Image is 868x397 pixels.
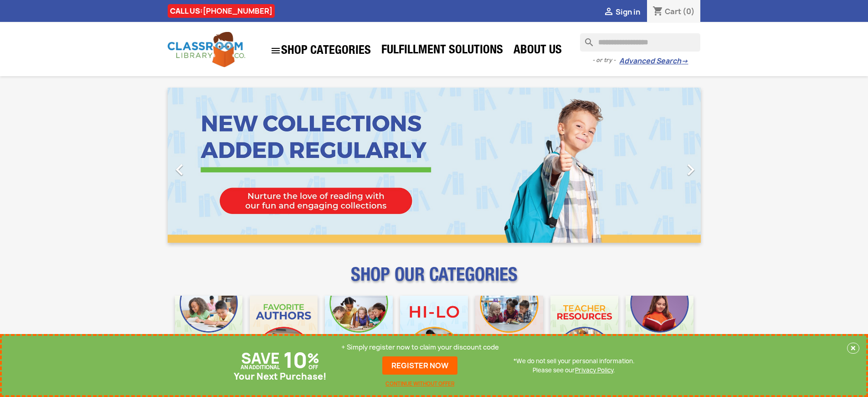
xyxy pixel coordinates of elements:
img: CLC_Teacher_Resources_Mobile.jpg [550,296,618,364]
span: Sign in [616,7,640,17]
span: (0) [683,6,695,16]
img: CLC_Fiction_Nonfiction_Mobile.jpg [475,296,543,364]
a: SHOP CATEGORIES [266,41,375,61]
img: CLC_HiLo_Mobile.jpg [400,296,468,364]
input: Search [580,33,700,52]
a: Previous [168,88,248,243]
i:  [603,7,614,18]
img: CLC_Favorite_Authors_Mobile.jpg [250,296,318,364]
a: Fulfillment Solutions [377,42,508,60]
i:  [679,158,702,181]
span: → [681,57,688,66]
i:  [270,45,281,56]
div: CALL US: [168,4,275,18]
a: Next [621,88,701,243]
i:  [168,158,191,181]
span: Cart [665,6,681,16]
img: Classroom Library Company [168,32,245,67]
ul: Carousel container [168,88,701,243]
a:  Sign in [603,7,640,17]
p: SHOP OUR CATEGORIES [168,272,701,288]
img: CLC_Dyslexia_Mobile.jpg [626,296,693,364]
a: About Us [509,42,566,60]
img: CLC_Phonics_And_Decodables_Mobile.jpg [325,296,393,364]
span: - or try - [592,56,619,65]
a: [PHONE_NUMBER] [203,6,272,16]
i: search [580,33,591,44]
img: CLC_Bulk_Mobile.jpg [175,296,243,364]
a: Advanced Search→ [619,57,688,66]
i: shopping_cart [652,6,663,17]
